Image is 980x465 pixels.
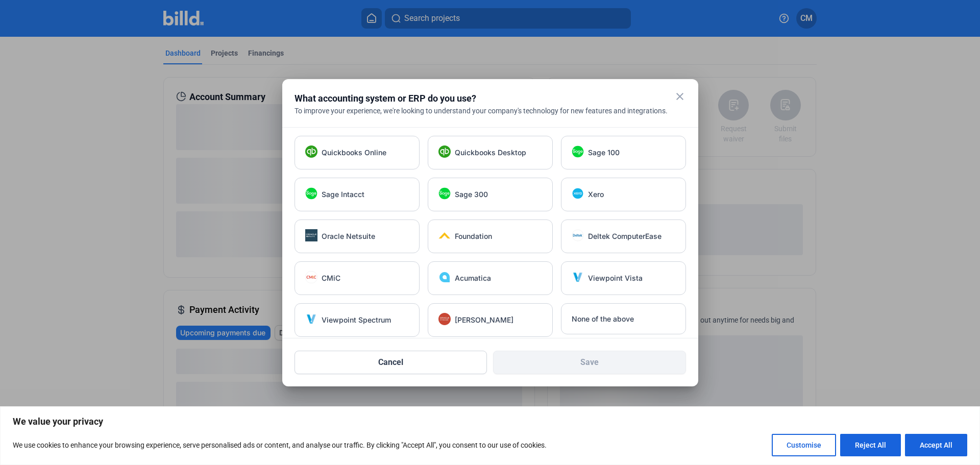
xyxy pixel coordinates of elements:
span: Sage Intacct [322,189,364,200]
span: Viewpoint Spectrum [322,315,391,325]
button: Customise [772,434,836,456]
span: Viewpoint Vista [588,273,643,283]
span: Xero [588,189,604,200]
span: Sage 300 [455,189,488,200]
span: Quickbooks Online [322,148,386,158]
button: Save [493,351,686,374]
button: Cancel [295,351,487,374]
div: What accounting system or ERP do you use? [295,91,660,106]
button: Accept All [905,434,967,456]
span: Deltek ComputerEase [588,231,661,241]
span: Oracle Netsuite [322,231,375,241]
p: We use cookies to enhance your browsing experience, serve personalised ads or content, and analys... [13,439,547,451]
span: Acumatica [455,273,491,283]
button: Reject All [840,434,901,456]
div: To improve your experience, we're looking to understand your company's technology for new feature... [295,106,686,116]
span: None of the above [572,314,634,324]
span: CMiC [322,273,340,283]
mat-icon: close [674,90,686,103]
p: We value your privacy [13,415,967,428]
span: Quickbooks Desktop [455,148,526,158]
span: Foundation [455,231,492,241]
span: [PERSON_NAME] [455,315,513,325]
span: Sage 100 [588,148,620,158]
